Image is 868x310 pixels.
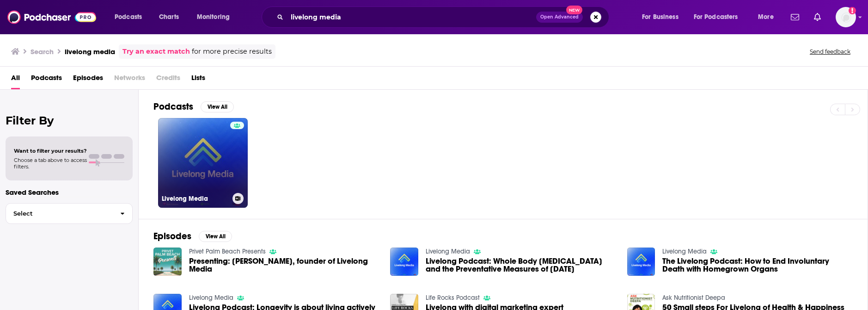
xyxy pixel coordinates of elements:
[189,294,233,302] a: Livelong Media
[836,7,856,27] img: User Profile
[31,70,62,89] a: Podcasts
[11,70,20,89] a: All
[162,195,229,203] h3: Livelong Media
[6,114,133,127] h2: Filter By
[636,10,690,25] button: open menu
[192,46,272,57] span: for more precise results
[662,248,707,255] a: Livelong Media
[201,101,234,112] button: View All
[390,248,418,276] img: Livelong Podcast: Whole Body MRI and the Preventative Measures of Tomorrow
[810,9,825,25] a: Show notifications dropdown
[189,248,266,255] a: Privet Palm Beach Presents
[197,11,230,24] span: Monitoring
[122,46,190,57] a: Try an exact match
[190,10,242,25] button: open menu
[662,257,853,273] a: The Livelong Podcast: How to End Involuntary Death with Homegrown Organs
[6,188,133,197] p: Saved Searches
[153,101,234,112] a: PodcastsView All
[752,10,785,25] button: open menu
[426,294,480,302] a: Life Rocks Podcast
[114,70,145,89] span: Networks
[73,70,103,89] a: Episodes
[14,148,87,154] span: Want to filter your results?
[688,10,752,25] button: open menu
[836,7,856,27] button: Show profile menu
[566,6,583,14] span: New
[65,47,115,56] h3: livelong media
[758,11,774,24] span: More
[426,257,616,273] a: Livelong Podcast: Whole Body MRI and the Preventative Measures of Tomorrow
[159,11,179,24] span: Charts
[540,15,579,19] span: Open Advanced
[849,7,856,14] svg: Add a profile image
[153,101,193,112] h2: Podcasts
[153,10,184,25] a: Charts
[426,257,616,273] span: Livelong Podcast: Whole Body [MEDICAL_DATA] and the Preventative Measures of [DATE]
[426,248,470,255] a: Livelong Media
[836,7,856,27] span: Logged in as high10media
[115,11,142,24] span: Podcasts
[7,8,96,26] img: Podchaser - Follow, Share and Rate Podcasts
[158,118,248,208] a: Livelong Media
[662,294,725,302] a: Ask Nutritionist Deepa
[6,211,113,217] span: Select
[153,248,182,276] img: Presenting: Brad Inman, founder of Livelong Media
[627,248,655,276] img: The Livelong Podcast: How to End Involuntary Death with Homegrown Organs
[694,11,738,24] span: For Podcasters
[199,231,232,242] button: View All
[642,11,679,24] span: For Business
[156,70,180,89] span: Credits
[807,48,853,56] button: Send feedback
[6,203,133,224] button: Select
[787,9,803,25] a: Show notifications dropdown
[287,10,536,25] input: Search podcasts, credits, & more...
[270,6,618,28] div: Search podcasts, credits, & more...
[108,10,154,25] button: open menu
[536,12,583,23] button: Open AdvancedNew
[189,257,379,273] span: Presenting: [PERSON_NAME], founder of Livelong Media
[14,157,87,170] span: Choose a tab above to access filters.
[191,70,205,89] a: Lists
[153,230,191,242] h2: Episodes
[153,230,232,242] a: EpisodesView All
[31,47,54,56] h3: Search
[189,257,379,273] a: Presenting: Brad Inman, founder of Livelong Media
